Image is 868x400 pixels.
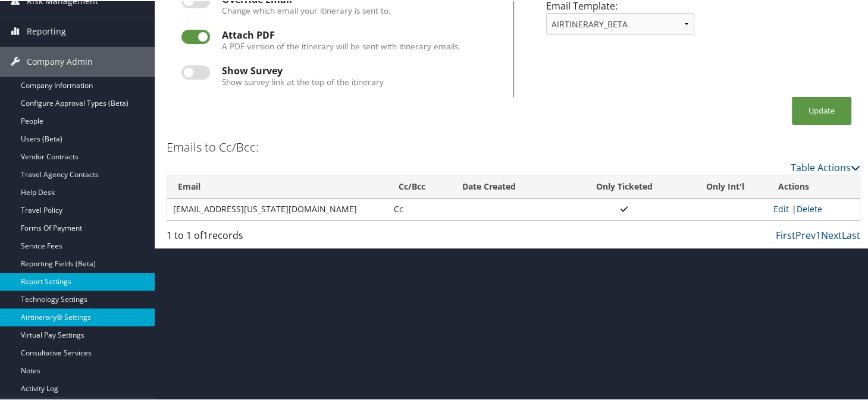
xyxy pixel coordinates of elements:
[167,174,388,197] th: Email: activate to sort column ascending
[816,228,821,241] a: 1
[222,39,460,51] label: A PDF version of the itinerary will be sent with itinerary emails.
[767,197,860,219] td: |
[767,174,860,197] th: Actions
[167,197,388,219] td: [EMAIL_ADDRESS][US_STATE][DOMAIN_NAME]
[203,228,208,241] span: 1
[388,197,452,219] td: Cc
[167,138,259,155] h3: Emails to Cc/Bcc:
[222,29,499,39] div: Attach PDF
[222,4,391,15] label: Change which email your itinerary is sent to.
[795,228,816,241] a: Prev
[821,228,842,241] a: Next
[565,174,684,197] th: Only Ticketed: activate to sort column ascending
[27,46,93,75] span: Company Admin
[842,228,860,241] a: Last
[776,228,795,241] a: First
[388,174,452,197] th: Cc/Bcc: activate to sort column ascending
[222,64,499,75] div: Show Survey
[683,174,767,197] th: Only Int'l: activate to sort column ascending
[167,227,333,247] div: 1 to 1 of records
[796,202,822,213] a: Delete
[452,174,565,197] th: Date Created: activate to sort column ascending
[27,15,66,45] span: Reporting
[773,202,788,213] a: Edit
[222,75,384,87] label: Show survey link at the top of the itinerary
[792,96,851,124] button: Update
[791,160,860,173] a: Table Actions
